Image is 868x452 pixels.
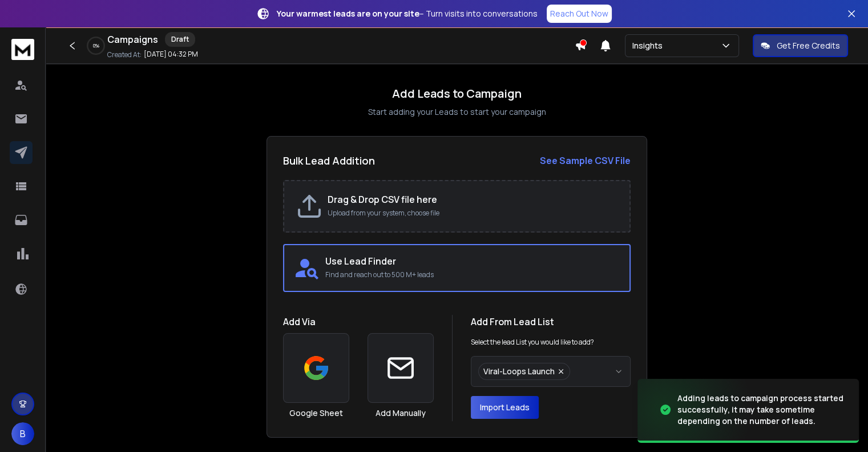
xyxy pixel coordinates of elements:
p: 0 % [93,42,99,49]
p: – Turn visits into conversations [277,8,538,19]
a: See Sample CSV File [540,154,631,167]
h2: Bulk Lead Addition [283,153,375,169]
strong: Your warmest leads are on your site [277,8,419,19]
p: [DATE] 04:32 PM [144,50,198,59]
h2: Use Lead Finder [325,254,620,268]
button: B [11,422,34,445]
strong: See Sample CSV File [540,154,631,167]
h1: Add Via [283,315,434,329]
img: logo [11,39,34,60]
a: Reach Out Now [547,5,612,23]
span: Viral-Loops Launch [483,366,555,377]
p: Select the lead List you would like to add? [471,338,594,347]
p: Get Free Credits [777,40,840,51]
h2: Drag & Drop CSV file here [328,193,618,206]
p: Find and reach out to 500 M+ leads [325,270,620,279]
h3: Google Sheet [289,407,343,419]
p: Reach Out Now [550,8,608,19]
h1: Add From Lead List [471,315,631,329]
h3: Add Manually [376,407,426,419]
p: Insights [632,40,667,51]
button: Import Leads [471,396,539,419]
p: Upload from your system, choose file [328,209,618,218]
div: Adding leads to campaign process started successfully, it may take sometime depending on the numb... [677,393,845,427]
div: Draft [165,32,195,47]
h1: Campaigns [107,33,158,46]
p: Created At: [107,50,142,59]
h1: Add Leads to Campaign [392,86,522,102]
img: image [637,376,752,444]
button: Get Free Credits [753,34,848,57]
p: Start adding your Leads to start your campaign [368,106,546,118]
